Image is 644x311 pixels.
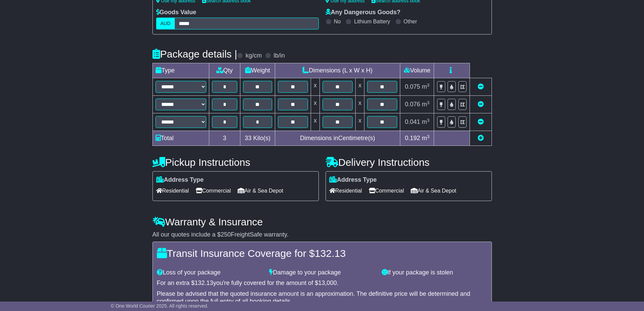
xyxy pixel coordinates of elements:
div: All our quotes include a $ FreightSafe warranty. [152,231,492,239]
span: m [422,135,430,141]
h4: Warranty & Insurance [152,216,492,227]
div: Damage to your package [266,269,378,276]
sup: 3 [427,83,430,88]
a: Remove this item [478,101,484,108]
label: Other [404,18,417,25]
h4: Delivery Instructions [326,157,492,168]
h4: Package details | [152,48,237,60]
td: Volume [400,63,434,78]
span: Residential [329,185,362,196]
label: Address Type [329,176,377,184]
span: 0.076 [405,101,420,108]
div: Loss of your package [153,269,266,276]
span: 250 [221,231,231,238]
td: Type [152,63,209,78]
span: Air & Sea Depot [238,185,283,196]
span: © One World Courier 2025. All rights reserved. [111,303,209,309]
label: lb/in [273,52,285,60]
span: Commercial [196,185,231,196]
td: 3 [209,131,240,146]
label: Goods Value [156,9,196,16]
h4: Transit Insurance Coverage for $ [157,248,487,259]
td: Weight [240,63,275,78]
div: If your package is stolen [378,269,491,276]
label: AUD [156,18,175,29]
td: Dimensions in Centimetre(s) [275,131,400,146]
span: m [422,83,430,90]
td: x [356,78,364,96]
td: x [311,78,319,96]
span: Residential [156,185,189,196]
a: Add new item [478,135,484,141]
td: Qty [209,63,240,78]
span: m [422,118,430,125]
sup: 3 [427,134,430,139]
td: x [356,113,364,131]
div: Please be advised that the quoted insurance amount is an approximation. The definitive price will... [157,290,487,305]
span: 0.192 [405,135,420,141]
sup: 3 [427,100,430,105]
span: m [422,101,430,108]
td: Dimensions (L x W x H) [275,63,400,78]
sup: 3 [427,118,430,123]
label: No [334,18,341,25]
a: Remove this item [478,83,484,90]
span: Commercial [369,185,404,196]
span: 132.13 [195,280,213,286]
a: Remove this item [478,118,484,125]
label: Any Dangerous Goods? [326,9,401,16]
td: x [311,96,319,113]
span: 0.075 [405,83,420,90]
td: x [356,96,364,113]
span: 13,000 [318,280,337,286]
span: 33 [245,135,252,141]
h4: Pickup Instructions [152,157,319,168]
label: kg/cm [245,52,262,60]
label: Address Type [156,176,204,184]
td: Total [152,131,209,146]
label: Lithium Battery [354,18,390,25]
td: Kilo(s) [240,131,275,146]
span: 0.041 [405,118,420,125]
td: x [311,113,319,131]
span: Air & Sea Depot [411,185,456,196]
span: 132.13 [315,248,346,259]
div: For an extra $ you're fully covered for the amount of $ . [157,280,487,287]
